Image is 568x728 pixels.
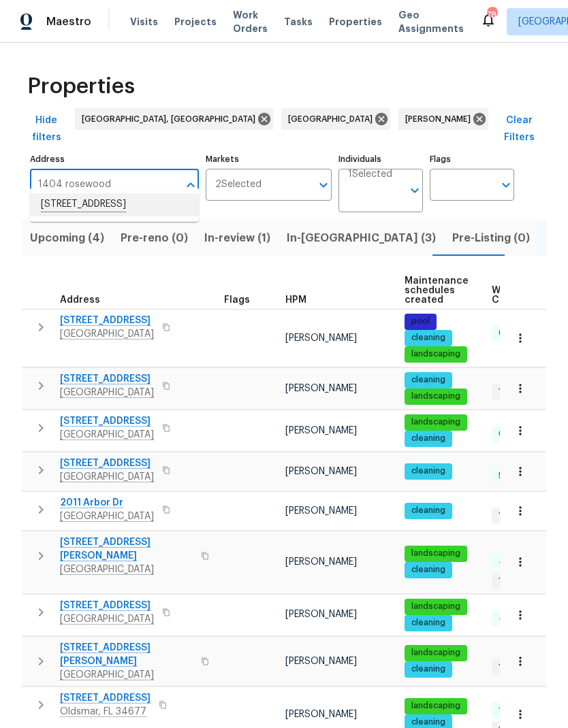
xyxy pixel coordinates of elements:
[406,548,466,559] span: landscaping
[285,506,357,516] span: [PERSON_NAME]
[338,155,423,163] label: Individuals
[30,169,178,201] input: Search ...
[215,179,262,191] span: 2 Selected
[493,612,533,624] span: 4 Done
[493,428,533,440] span: 6 Done
[288,112,378,126] span: [GEOGRAPHIC_DATA]
[121,229,188,248] span: Pre-reno (0)
[406,564,451,576] span: cleaning
[405,181,424,200] button: Open
[204,229,270,248] span: In-review (1)
[348,169,392,180] span: 1 Selected
[284,17,313,27] span: Tasks
[398,108,488,130] div: [PERSON_NAME]
[46,15,91,29] span: Maestro
[285,657,357,666] span: [PERSON_NAME]
[406,601,466,612] span: landscaping
[405,276,469,305] span: Maintenance schedules created
[285,467,357,476] span: [PERSON_NAME]
[493,575,550,586] span: 1 Accepted
[406,332,451,344] span: cleaning
[406,348,466,360] span: landscaping
[30,155,199,163] label: Address
[285,295,306,305] span: HPM
[406,433,451,444] span: cleaning
[493,556,533,567] span: 4 Done
[496,176,516,195] button: Open
[452,229,530,248] span: Pre-Listing (0)
[130,15,158,29] span: Visits
[406,647,466,659] span: landscaping
[181,176,200,195] button: Close
[493,470,532,482] span: 5 Done
[406,416,466,428] span: landscaping
[233,8,268,35] span: Work Orders
[206,155,332,163] label: Markets
[487,8,496,22] div: 78
[27,112,65,146] span: Hide filters
[406,716,451,728] span: cleaning
[492,108,546,150] button: Clear Filters
[398,8,464,35] span: Geo Assignments
[493,327,533,339] span: 6 Done
[281,108,390,130] div: [GEOGRAPHIC_DATA]
[406,391,466,402] span: landscaping
[224,295,250,305] span: Flags
[493,386,524,397] span: 1 WIP
[493,510,524,521] span: 1 WIP
[30,229,104,248] span: Upcoming (4)
[498,112,541,146] span: Clear Filters
[285,426,357,435] span: [PERSON_NAME]
[285,710,357,719] span: [PERSON_NAME]
[406,700,466,712] span: landscaping
[406,505,451,516] span: cleaning
[75,108,273,130] div: [GEOGRAPHIC_DATA], [GEOGRAPHIC_DATA]
[493,661,524,673] span: 1 WIP
[493,705,531,716] span: 1 Done
[22,108,71,150] button: Hide filters
[285,557,357,567] span: [PERSON_NAME]
[60,295,100,305] span: Address
[406,316,435,327] span: pool
[174,15,217,29] span: Projects
[406,663,451,675] span: cleaning
[405,112,476,126] span: [PERSON_NAME]
[406,374,451,386] span: cleaning
[27,80,135,93] span: Properties
[314,176,333,195] button: Open
[406,465,451,477] span: cleaning
[285,610,357,619] span: [PERSON_NAME]
[406,617,451,629] span: cleaning
[287,229,436,248] span: In-[GEOGRAPHIC_DATA] (3)
[82,112,261,126] span: [GEOGRAPHIC_DATA], [GEOGRAPHIC_DATA]
[285,384,357,393] span: [PERSON_NAME]
[329,15,382,29] span: Properties
[430,155,514,163] label: Flags
[285,333,357,343] span: [PERSON_NAME]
